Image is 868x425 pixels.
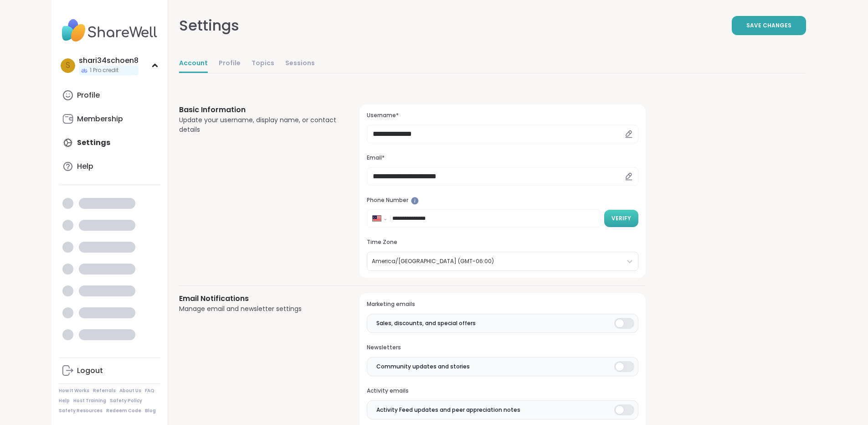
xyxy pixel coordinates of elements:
[77,90,100,100] div: Profile
[59,408,103,414] a: Safety Resources
[376,319,476,327] span: Sales, discounts, and special offers
[611,214,631,223] span: Verify
[90,67,118,74] span: 1 Pro credit
[59,84,160,106] a: Profile
[59,108,160,130] a: Membership
[59,398,70,404] a: Help
[179,115,338,135] div: Update your username, display name, or contact details
[79,56,139,66] div: shari34schoen8
[106,408,141,414] a: Redeem Code
[179,304,338,314] div: Manage email and newsletter settings
[179,104,338,115] h3: Basic Information
[77,366,103,376] div: Logout
[367,197,638,204] h3: Phone Number
[59,388,89,394] a: How It Works
[285,55,315,73] a: Sessions
[77,161,93,171] div: Help
[376,406,520,414] span: Activity Feed updates and peer appreciation notes
[367,112,638,119] h3: Username*
[179,55,208,73] a: Account
[119,388,141,394] a: About Us
[252,55,274,73] a: Topics
[411,197,419,205] iframe: Spotlight
[179,293,338,304] h3: Email Notifications
[110,398,142,404] a: Safety Policy
[66,60,70,72] span: s
[93,388,116,394] a: Referrals
[732,16,806,35] button: Save Changes
[145,408,156,414] a: Blog
[367,344,638,352] h3: Newsletters
[219,55,241,73] a: Profile
[367,387,638,395] h3: Activity emails
[367,238,638,246] h3: Time Zone
[179,15,239,36] div: Settings
[77,114,123,124] div: Membership
[746,21,791,30] span: Save Changes
[59,155,160,177] a: Help
[73,398,106,404] a: Host Training
[145,388,154,394] a: FAQ
[604,210,638,227] button: Verify
[376,363,470,371] span: Community updates and stories
[367,154,638,162] h3: Email*
[59,15,160,47] img: ShareWell Nav Logo
[367,301,638,308] h3: Marketing emails
[59,360,160,382] a: Logout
